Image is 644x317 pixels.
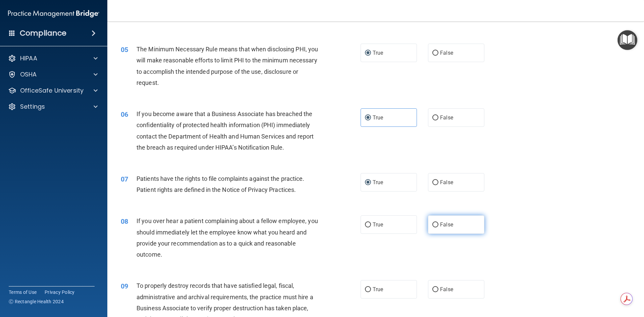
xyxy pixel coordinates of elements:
[373,179,383,186] span: True
[432,180,438,185] input: False
[440,221,453,228] span: False
[365,115,371,120] input: True
[8,7,99,20] img: PMB logo
[9,298,64,305] span: Ⓒ Rectangle Health 2024
[137,110,314,151] span: If you become aware that a Business Associate has breached the confidentiality of protected healt...
[440,179,453,186] span: False
[373,286,383,293] span: True
[8,70,98,78] a: OSHA
[20,103,45,111] p: Settings
[121,282,128,290] span: 09
[432,115,438,120] input: False
[618,30,637,50] button: Open Resource Center
[432,222,438,227] input: False
[8,103,98,111] a: Settings
[432,51,438,56] input: False
[121,46,128,54] span: 05
[137,46,318,86] span: The Minimum Necessary Rule means that when disclosing PHI, you will make reasonable efforts to li...
[20,29,66,38] h4: Compliance
[8,54,98,62] a: HIPAA
[432,287,438,292] input: False
[45,289,75,296] a: Privacy Policy
[137,175,305,193] span: Patients have the rights to file complaints against the practice. Patient rights are defined in t...
[20,54,37,62] p: HIPAA
[20,87,84,95] p: OfficeSafe University
[8,87,98,95] a: OfficeSafe University
[20,70,37,78] p: OSHA
[137,217,318,258] span: If you over hear a patient complaining about a fellow employee, you should immediately let the em...
[440,286,453,293] span: False
[373,114,383,121] span: True
[121,110,128,118] span: 06
[440,114,453,121] span: False
[365,180,371,185] input: True
[121,175,128,183] span: 07
[121,217,128,225] span: 08
[9,289,37,296] a: Terms of Use
[373,221,383,228] span: True
[373,50,383,56] span: True
[365,222,371,227] input: True
[365,287,371,292] input: True
[610,271,636,296] iframe: Drift Widget Chat Controller
[440,50,453,56] span: False
[365,51,371,56] input: True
